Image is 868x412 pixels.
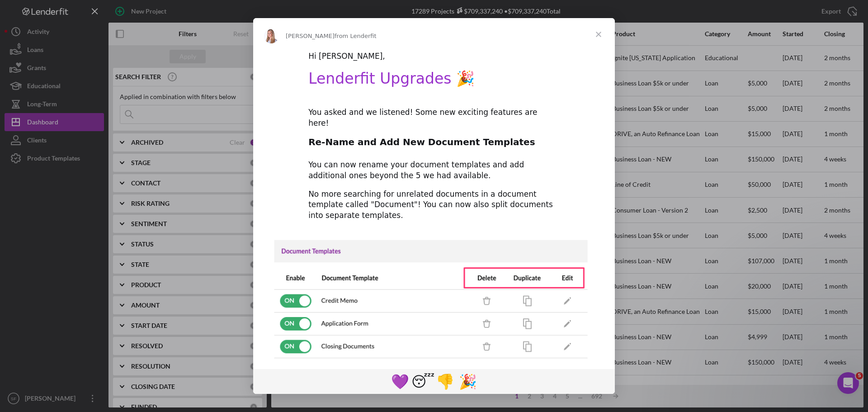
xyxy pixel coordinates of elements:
[459,373,477,390] span: 🎉
[411,373,434,390] span: 😴
[308,160,560,181] div: You can now rename your document templates and add additional ones beyond the 5 we had available.
[308,189,560,221] div: No more searching for unrelated documents in a document template called "Document"! You can now a...
[434,370,457,392] span: 1 reaction
[436,373,454,390] span: 👎
[389,370,411,392] span: purple heart reaction
[286,33,335,39] span: [PERSON_NAME]
[335,33,377,39] span: from Lenderfit
[391,373,409,390] span: 💜
[264,29,278,43] img: Profile image for Allison
[308,136,560,153] h2: Re-Name and Add New Document Templates
[411,370,434,392] span: sleeping reaction
[457,370,479,392] span: tada reaction
[582,18,615,51] span: Close
[308,51,560,62] div: Hi [PERSON_NAME],
[308,107,560,129] div: You asked and we listened! Some new exciting features are here!
[308,70,560,94] h1: Lenderfit Upgrades 🎉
